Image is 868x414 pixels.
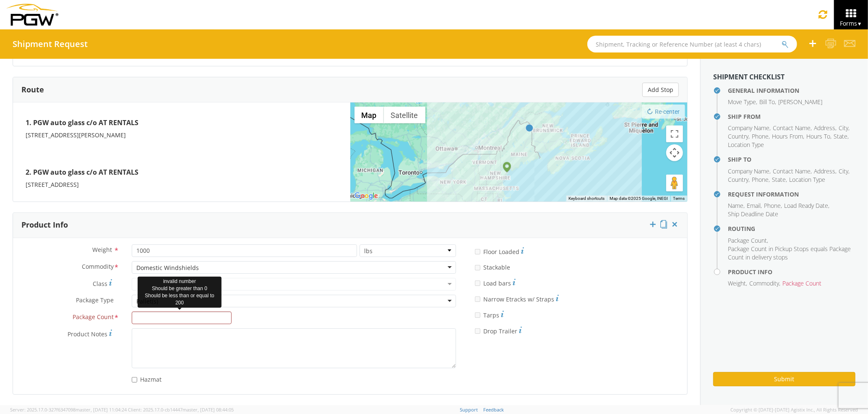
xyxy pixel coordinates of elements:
[475,262,512,272] label: Stackable
[728,279,746,287] span: Weight
[475,265,480,270] input: Stackable
[784,202,829,210] li: ,
[747,202,762,210] li: ,
[764,202,781,210] span: Phone
[132,377,137,383] input: Hazmat
[92,246,112,254] span: Weight
[728,202,743,210] span: Name
[728,132,750,141] li: ,
[21,221,68,229] h3: Product Info
[182,406,234,413] span: master, [DATE] 08:44:05
[475,249,480,254] input: Floor Loaded
[747,202,761,210] span: Email
[728,210,778,218] span: Ship Deadline Date
[642,83,679,97] button: Add Stop
[749,279,779,287] span: Commodity
[587,36,797,52] input: Shipment, Tracking or Reference Number (at least 4 chars)
[73,313,114,322] span: Package Count
[773,124,811,132] span: Contact Name
[752,176,769,183] span: Phone
[642,105,685,119] button: Re-center
[354,107,384,123] button: Show street map
[666,126,683,142] button: Toggle fullscreen view
[728,113,855,120] h4: Ship From
[814,124,835,132] span: Address
[136,297,158,306] div: Pallet(s)
[806,132,832,141] li: ,
[857,20,862,27] span: ▼
[666,175,683,191] button: Drag Pegman onto the map to open Street View
[475,246,524,256] label: Floor Loaded
[26,115,338,131] h4: 1. PGW auto glass c/o AT RENTALS
[26,165,338,181] h4: 2. PGW auto glass c/o AT RENTALS
[773,167,812,176] li: ,
[728,124,769,132] span: Company Name
[772,176,786,183] span: State
[6,4,58,26] img: pgw-form-logo-1aaa8060b1cc70fad034.png
[834,132,847,140] span: State
[772,132,803,140] span: Hours From
[773,167,811,175] span: Contact Name
[730,406,858,413] span: Copyright © [DATE]-[DATE] Agistix Inc., All Rights Reserved
[475,280,480,286] input: Load bars
[673,196,685,201] a: Terms
[839,124,848,132] span: City
[128,406,234,413] span: Client: 2025.17.0-cb14447
[666,144,683,161] button: Map camera controls
[728,191,855,197] h4: Request Information
[82,262,114,272] span: Commodity
[789,176,825,183] span: Location Type
[834,132,849,141] li: ,
[814,124,837,132] li: ,
[93,280,107,288] span: Class
[475,296,480,302] input: Narrow Etracks w/ Straps
[814,167,837,176] li: ,
[728,167,771,176] li: ,
[475,278,516,288] label: Load bars
[475,312,480,318] input: Tarps
[773,124,812,132] li: ,
[728,176,748,183] span: Country
[728,236,767,244] span: Package Count
[728,156,855,162] h4: Ship To
[839,167,848,175] span: City
[839,167,850,176] li: ,
[713,372,855,386] button: Submit
[475,328,480,334] input: Drop Trailer
[728,124,771,132] li: ,
[132,374,163,384] label: Hazmat
[728,98,757,106] li: ,
[352,191,380,202] img: Google
[728,225,855,232] h4: Routing
[778,98,822,106] span: [PERSON_NAME]
[839,124,850,132] li: ,
[138,277,222,308] div: invalid number Should be greater than 0 Should be less than or equal to 200
[475,325,522,335] label: Drop Trailer
[782,279,821,287] span: Package Count
[713,72,785,81] strong: Shipment Checklist
[749,279,780,288] li: ,
[772,176,787,184] li: ,
[752,132,769,140] span: Phone
[68,330,107,338] span: Product Notes
[752,132,770,141] li: ,
[13,39,88,49] h4: Shipment Request
[460,406,478,413] a: Support
[484,406,504,413] a: Feedback
[26,181,79,189] span: [STREET_ADDRESS]
[752,176,770,184] li: ,
[784,202,828,210] span: Load Ready Date
[764,202,782,210] li: ,
[136,264,199,272] div: Domestic Windshields
[728,245,851,261] span: Package Count in Pickup Stops equals Package Count in delivery stops
[352,191,380,202] a: Open this area in Google Maps (opens a new window)
[728,98,756,106] span: Move Type
[728,279,747,288] li: ,
[568,196,605,202] button: Keyboard shortcuts
[728,167,769,175] span: Company Name
[728,87,855,94] h4: General Information
[475,309,504,320] label: Tarps
[728,269,855,275] h4: Product Info
[475,293,559,304] label: Narrow Etracks w/ Straps
[76,406,127,413] span: master, [DATE] 11:04:24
